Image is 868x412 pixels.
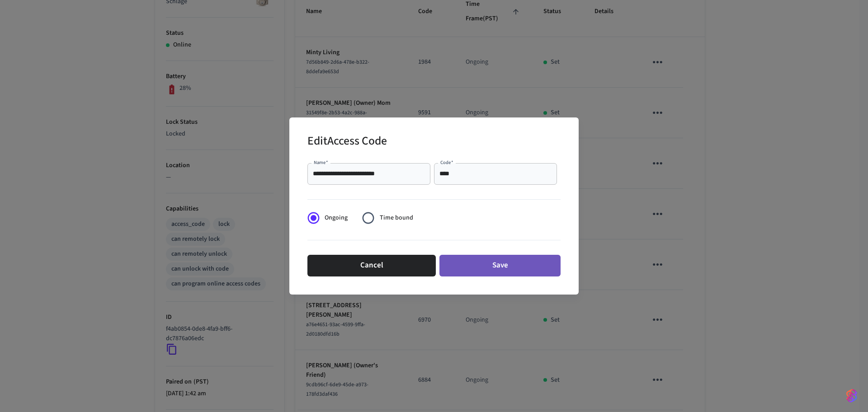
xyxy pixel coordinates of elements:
[846,389,857,403] img: SeamLogoGradient.69752ec5.svg
[325,213,348,223] span: Ongoing
[439,255,561,276] button: Save
[307,128,387,156] h2: Edit Access Code
[307,255,436,276] button: Cancel
[380,213,413,223] span: Time bound
[314,159,328,166] label: Name
[440,159,453,166] label: Code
